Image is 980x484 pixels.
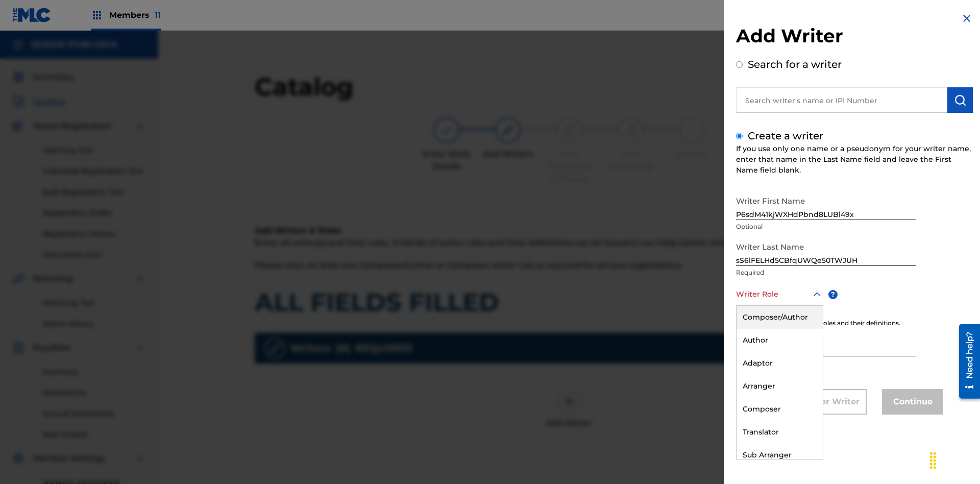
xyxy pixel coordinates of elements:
[736,222,916,231] p: Optional
[12,8,52,22] img: MLC Logo
[925,445,941,476] div: Drag
[951,320,980,404] iframe: Resource Center
[736,25,973,51] h2: Add Writer
[737,306,823,329] div: Composer/Author
[91,9,103,21] img: Top Rightsholders
[736,143,973,176] div: If you use only one name or a pseudonym for your writer name, enter that name in the Last Name fi...
[736,319,973,328] div: Click for a list of writer roles and their definitions.
[737,329,823,352] div: Author
[737,398,823,421] div: Composer
[737,352,823,375] div: Adaptor
[736,87,947,113] input: Search writer's name or IPI Number
[109,9,161,21] span: Members
[748,58,842,70] label: Search for a writer
[737,421,823,444] div: Translator
[737,444,823,467] div: Sub Arranger
[828,290,838,299] span: ?
[748,130,823,142] label: Create a writer
[155,10,161,20] span: 11
[929,435,980,484] iframe: Chat Widget
[954,94,966,106] img: Search Works
[736,359,916,368] p: Optional
[736,268,916,277] p: Required
[737,375,823,398] div: Arranger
